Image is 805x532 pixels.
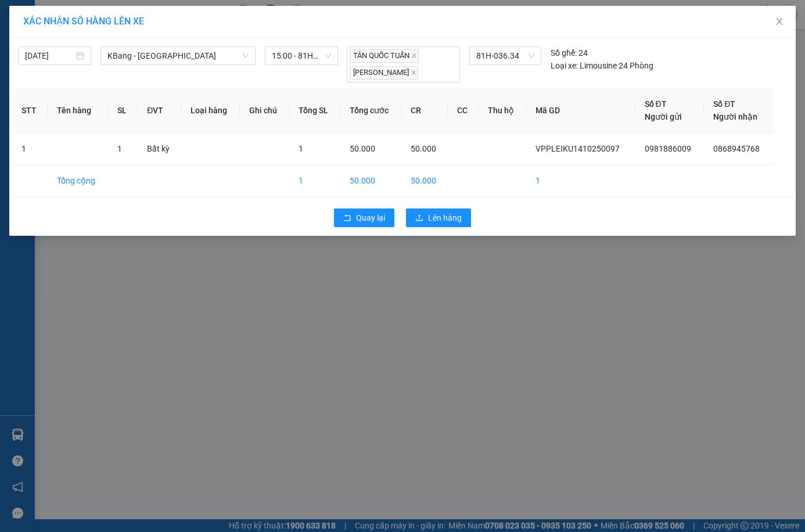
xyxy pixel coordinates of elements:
th: SL [108,88,138,133]
div: Bình Thạnh [111,10,204,24]
th: ĐVT [138,88,181,133]
th: Tổng cước [340,88,401,133]
span: 0981886009 [645,144,691,153]
span: Quay lại [356,211,385,224]
button: uploadLên hàng [406,209,471,227]
th: STT [12,88,48,133]
span: Loại xe: [551,59,578,72]
th: Loại hàng [181,88,240,133]
td: 1 [526,165,635,197]
div: 0981886009 [10,38,103,54]
span: rollback [343,214,351,223]
div: Văn Phòng Pleiku [10,10,103,38]
span: [PERSON_NAME] [350,66,418,80]
span: 0868945768 [713,144,760,153]
span: 1 [299,144,303,153]
span: VPPLEIKU1410250097 [536,144,620,153]
span: Lên hàng [428,211,462,224]
span: 50.000 [411,144,436,153]
span: close [411,70,416,76]
td: 1 [289,165,340,197]
div: 50.000 [9,61,105,75]
th: Mã GD [526,88,635,133]
th: Tên hàng [48,88,108,133]
button: Close [763,6,796,38]
span: down [242,52,249,59]
th: Thu hộ [479,88,526,133]
th: CC [448,88,479,133]
td: 50.000 [340,165,401,197]
span: close [775,17,784,26]
span: Số ĐT [645,99,667,109]
td: 1 [12,133,48,165]
span: 81H-036.34 [476,47,534,64]
div: Tên hàng: ( : 1 ) [10,82,204,96]
span: Số ĐT [713,99,735,109]
div: Limousine 24 Phòng [551,59,653,72]
span: CR : [9,62,27,74]
span: TÂN QUỐC TUẤN [350,49,419,63]
td: Tổng cộng [48,165,108,197]
button: rollbackQuay lại [334,209,394,227]
td: Bất kỳ [138,133,181,165]
th: CR [401,88,448,133]
div: 0868945768 [111,24,204,40]
span: 1 [117,144,122,153]
span: Người gửi [645,112,682,121]
span: 15:00 - 81H-036.34 [272,47,331,64]
span: 50.000 [350,144,375,153]
input: 14/10/2025 [25,49,74,62]
th: Tổng SL [289,88,340,133]
div: 24 [551,46,588,59]
span: Gửi: [10,11,28,23]
span: XÁC NHẬN SỐ HÀNG LÊN XE [23,16,144,27]
th: Ghi chú [240,88,289,133]
td: 50.000 [401,165,448,197]
span: SL [76,81,91,97]
span: KBang - Sài Gòn [107,47,249,64]
span: Người nhận [713,112,757,121]
span: Số ghế: [551,46,577,59]
span: close [411,53,417,59]
span: Nhận: [111,11,139,23]
span: upload [415,214,423,223]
